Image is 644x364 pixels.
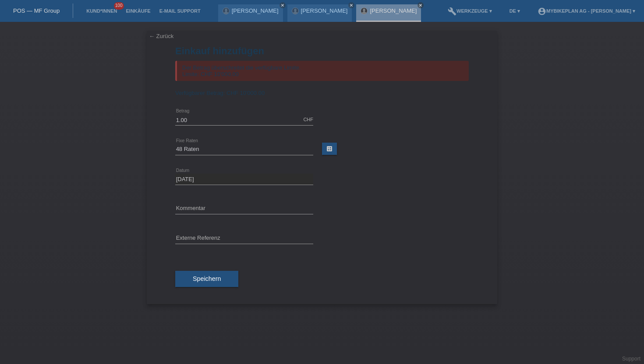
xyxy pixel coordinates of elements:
a: [PERSON_NAME] [301,7,348,14]
div: Der Betrag überschreitet die verfügbare Limite. Limite: CHF 10'000.00 [175,61,469,81]
a: account_circleMybikeplan AG - [PERSON_NAME] ▾ [533,8,640,14]
i: close [349,3,354,7]
span: Verfügbarer Betrag: [175,90,225,96]
a: POS — MF Group [13,7,60,14]
a: [PERSON_NAME] [232,7,279,14]
i: close [418,3,423,7]
h1: Einkauf hinzufügen [175,45,469,56]
a: buildWerkzeuge ▾ [443,8,496,14]
a: close [418,2,424,8]
a: Support [622,356,640,362]
i: calculate [326,145,333,152]
button: Speichern [175,271,238,287]
i: account_circle [538,7,546,16]
a: E-Mail Support [155,8,205,14]
i: close [280,3,285,7]
a: calculate [322,143,337,155]
a: DE ▾ [505,8,524,14]
span: 100 [114,2,124,10]
a: close [348,2,354,8]
a: [PERSON_NAME] [370,7,417,14]
a: Einkäufe [121,8,155,14]
span: Speichern [193,275,221,282]
i: build [448,7,456,16]
a: Kund*innen [82,8,121,14]
div: CHF [303,117,313,122]
span: CHF 10'000.00 [226,90,265,96]
a: ← Zurück [149,33,173,39]
a: close [280,2,286,8]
